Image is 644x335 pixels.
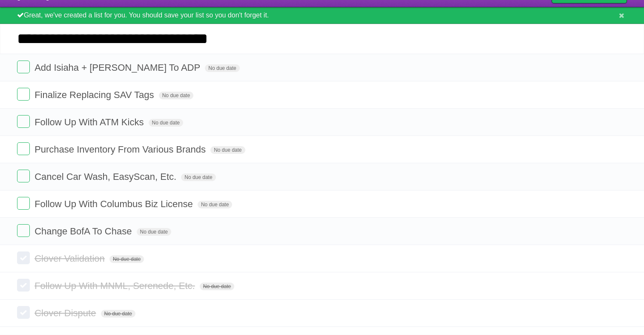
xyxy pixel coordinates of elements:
[149,119,183,127] span: No due date
[159,92,193,99] span: No due date
[34,253,107,264] span: Clover Validation
[109,255,144,263] span: No due date
[101,310,135,318] span: No due date
[34,62,202,73] span: Add Isiaha + [PERSON_NAME] To ADP
[17,115,30,128] label: Done
[34,308,98,318] span: Clover Dispute
[137,228,171,236] span: No due date
[210,146,245,154] span: No due date
[34,90,156,100] span: Finalize Replacing SAV Tags
[34,117,146,127] span: Follow Up With ATM Kicks
[205,64,239,72] span: No due date
[34,226,134,237] span: Change BofA To Chase
[34,171,178,182] span: Cancel Car Wash, EasyScan, Etc.
[200,283,234,290] span: No due date
[17,88,30,101] label: Done
[34,144,208,155] span: Purchase Inventory From Various Brands
[17,251,30,264] label: Done
[181,173,216,181] span: No due date
[198,201,232,208] span: No due date
[34,199,195,209] span: Follow Up With Columbus Biz License
[17,224,30,237] label: Done
[17,61,30,73] label: Done
[17,170,30,182] label: Done
[17,197,30,210] label: Done
[17,279,30,292] label: Done
[17,306,30,319] label: Done
[17,142,30,155] label: Done
[34,280,197,291] span: Follow Up With MNML, Serenede, Etc.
